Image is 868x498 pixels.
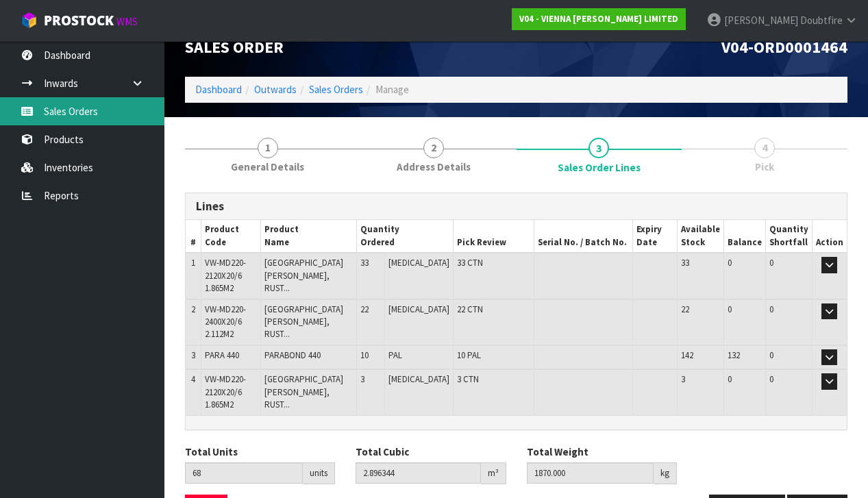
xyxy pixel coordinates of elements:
[303,462,335,484] div: units
[681,373,685,385] span: 3
[191,373,195,385] span: 4
[728,373,732,385] span: 0
[632,220,677,253] th: Expiry Date
[116,15,138,28] small: WMS
[360,373,364,385] span: 3
[195,83,242,96] a: Dashboard
[654,462,677,484] div: kg
[457,373,479,385] span: 3 CTN
[728,257,732,269] span: 0
[723,220,765,253] th: Balance
[196,200,836,213] h3: Lines
[769,373,773,385] span: 0
[453,220,534,253] th: Pick Review
[205,349,239,361] span: PARA 440
[769,303,773,315] span: 0
[457,257,483,269] span: 33 CTN
[186,220,201,253] th: #
[588,138,609,158] span: 3
[185,36,284,58] span: Sales Order
[185,445,238,459] label: Total Units
[258,138,278,158] span: 1
[728,303,732,315] span: 0
[185,462,303,484] input: Total Units
[397,160,471,174] span: Address Details
[769,257,773,269] span: 0
[191,257,195,269] span: 1
[519,13,678,25] strong: V04 - VIENNA [PERSON_NAME] LIMITED
[205,303,246,340] span: VW-MD220-2400X20/6 2.112M2
[812,220,847,253] th: Action
[360,303,369,315] span: 22
[205,373,246,410] span: VW-MD220-2120X20/6 1.865M2
[264,373,343,410] span: [GEOGRAPHIC_DATA][PERSON_NAME], RUST...
[534,220,633,253] th: Serial No. / Batch No.
[800,14,843,27] span: Doubtfire
[724,14,798,27] span: [PERSON_NAME]
[423,138,444,158] span: 2
[44,12,114,29] span: ProStock
[191,349,195,361] span: 3
[356,220,453,253] th: Quantity Ordered
[721,36,847,58] span: V04-ORD0001464
[457,303,483,315] span: 22 CTN
[254,83,297,96] a: Outwards
[677,220,723,253] th: Available Stock
[755,160,774,174] span: Pick
[388,257,449,269] span: [MEDICAL_DATA]
[765,220,812,253] th: Quantity Shortfall
[231,160,304,174] span: General Details
[754,138,775,158] span: 4
[360,349,369,361] span: 10
[201,220,260,253] th: Product Code
[728,349,740,361] span: 132
[388,349,402,361] span: PAL
[769,349,773,361] span: 0
[481,462,506,484] div: m³
[527,462,654,484] input: Total Weight
[264,303,343,340] span: [GEOGRAPHIC_DATA][PERSON_NAME], RUST...
[21,12,38,29] img: cube-alt.png
[681,257,689,269] span: 33
[356,462,480,484] input: Total Cubic
[191,303,195,315] span: 2
[261,220,356,253] th: Product Name
[309,83,363,96] a: Sales Orders
[558,160,641,175] span: Sales Order Lines
[375,83,409,96] span: Manage
[264,257,343,294] span: [GEOGRAPHIC_DATA][PERSON_NAME], RUST...
[388,303,449,315] span: [MEDICAL_DATA]
[681,303,689,315] span: 22
[264,349,321,361] span: PARABOND 440
[457,349,481,361] span: 10 PAL
[681,349,693,361] span: 142
[360,257,369,269] span: 33
[388,373,449,385] span: [MEDICAL_DATA]
[527,445,588,459] label: Total Weight
[205,257,246,294] span: VW-MD220-2120X20/6 1.865M2
[356,445,409,459] label: Total Cubic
